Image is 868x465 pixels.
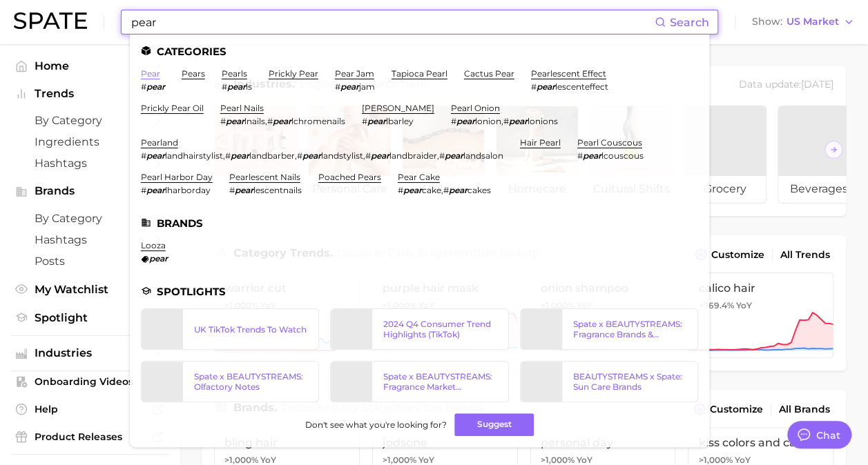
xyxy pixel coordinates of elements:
[359,81,375,92] span: jam
[273,116,291,126] em: pear
[443,185,449,195] span: #
[330,361,508,402] a: Spate x BEAUTYSTREAMS: Fragrance Market Overview
[555,81,608,92] span: lescenteffect
[780,249,830,261] span: All Trends
[403,185,422,195] em: pear
[371,150,389,161] em: pear
[35,88,145,100] span: Trends
[778,175,860,203] span: beverages
[11,307,168,328] a: Spotlight
[141,185,146,195] span: #
[449,185,467,195] em: pear
[698,455,732,465] span: >1,000%
[739,76,833,95] div: Data update: [DATE]
[520,137,561,148] a: hair pearl
[141,240,166,250] a: looza
[573,371,686,392] div: BEAUTYSTREAMS x Spate: Sun Care Brands
[11,279,168,300] a: My Watchlist
[146,150,165,161] em: pear
[531,68,606,79] a: pearlescent effect
[35,311,145,324] span: Spotlight
[537,81,555,92] em: pear
[464,68,514,79] a: cactus pear
[541,455,575,465] span: >1,000%
[735,300,751,311] span: YoY
[297,150,302,161] span: #
[302,150,321,161] em: pear
[220,116,226,126] span: #
[775,400,833,419] a: All Brands
[222,68,247,79] a: pearls
[445,150,463,161] em: pear
[398,172,440,182] a: pear cake
[130,10,655,34] input: Search here for a brand, industry, or ingredient
[165,185,211,195] span: lharborday
[249,150,295,161] span: landbarber
[165,150,223,161] span: landhairstylist
[362,116,367,126] span: #
[141,217,698,229] li: Brands
[779,404,830,415] span: All Brands
[141,286,698,297] li: Spotlights
[11,131,168,152] a: Ingredients
[35,157,145,170] span: Hashtags
[141,361,319,402] a: Spate x BEAUTYSTREAMS: Olfactory Notes
[267,116,273,126] span: #
[231,150,249,161] em: pear
[454,413,534,436] button: Suggest
[11,426,168,447] a: Product Releases
[340,81,359,92] em: pear
[335,81,340,92] span: #
[141,308,319,350] a: UK TikTok Trends To Watch
[11,399,168,419] a: Help
[601,150,644,161] span: lcouscous
[146,185,165,195] em: pear
[824,141,842,159] button: Scroll Right
[787,18,839,26] span: US Market
[321,150,363,161] span: landstylist
[194,371,307,392] div: Spate x BEAUTYSTREAMS: Olfactory Notes
[141,172,213,182] a: pearl harbor day
[389,150,437,161] span: landbraider
[141,150,146,161] span: #
[752,18,782,26] span: Show
[531,81,537,92] span: #
[229,172,300,182] a: pearlescent nails
[141,68,160,79] a: pear
[141,137,178,148] a: pearland
[451,116,558,126] div: ,
[684,175,766,203] span: grocery
[383,371,496,392] div: Spate x BEAUTYSTREAMS: Fragrance Market Overview
[35,431,145,443] span: Product Releases
[711,249,764,261] span: Customize
[11,229,168,250] a: Hashtags
[749,13,858,31] button: ShowUS Market
[222,81,227,92] span: #
[35,403,145,415] span: Help
[330,308,508,350] a: 2024 Q4 Consumer Trend Highlights (TikTok)
[710,404,763,415] span: Customize
[573,319,686,339] div: Spate x BEAUTYSTREAMS: Fragrance Brands & Gestures
[688,273,833,358] a: calico hair+769.4% YoY
[246,81,252,92] span: ls
[520,361,698,402] a: BEAUTYSTREAMS x Spate: Sun Care Brands
[11,152,168,174] a: Hashtags
[367,116,386,126] em: pear
[577,150,583,161] span: #
[528,116,558,126] span: lonions
[141,46,698,57] li: Categories
[422,185,441,195] span: cake
[318,172,381,182] a: poached pears
[35,212,145,225] span: by Category
[778,106,860,204] a: beverages
[35,283,145,296] span: My Watchlist
[35,375,145,388] span: Onboarding Videos
[194,324,307,335] div: UK TikTok Trends To Watch
[463,150,503,161] span: landsalon
[690,399,766,419] button: Customize
[365,150,371,161] span: #
[439,150,445,161] span: #
[35,135,145,148] span: Ingredients
[670,16,709,29] span: Search
[35,59,145,72] span: Home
